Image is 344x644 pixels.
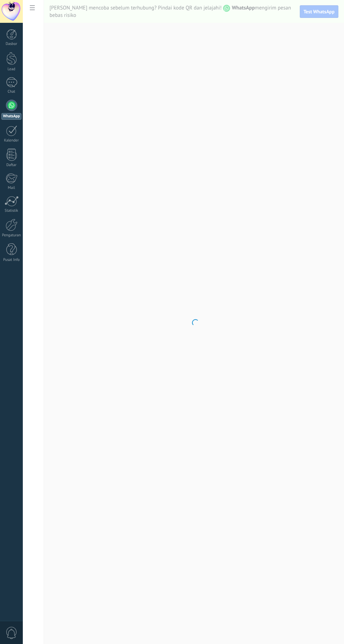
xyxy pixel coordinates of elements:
[1,138,22,143] div: Kalender
[1,90,22,94] div: Chat
[1,42,22,46] div: Dasbor
[1,209,22,213] div: Statistik
[1,233,22,238] div: Pengaturan
[1,67,22,72] div: Lead
[1,186,22,190] div: Mail
[1,258,22,262] div: Pusat Info
[1,163,22,167] div: Daftar
[1,113,21,120] div: WhatsApp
